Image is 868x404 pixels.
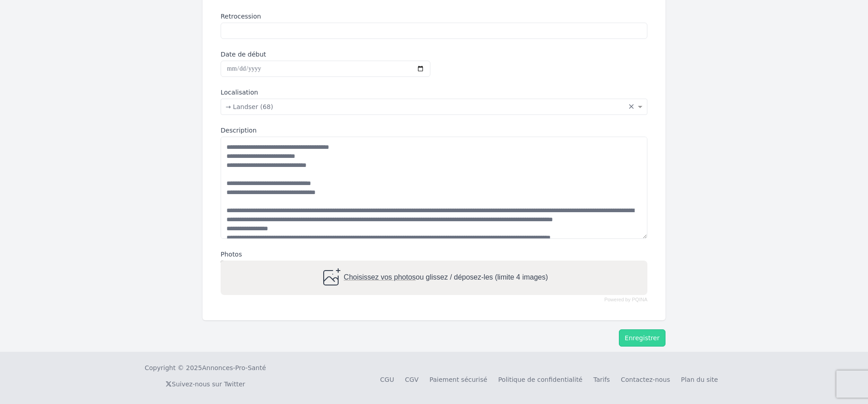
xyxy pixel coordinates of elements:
[221,12,647,21] label: Retrocession
[429,376,487,383] a: Paiement sécurisé
[628,102,636,111] span: Clear all
[498,376,583,383] a: Politique de confidentialité
[405,376,419,383] a: CGV
[593,376,610,383] a: Tarifs
[165,380,245,388] a: Suivez-nous sur Twitter
[621,376,670,383] a: Contactez-nous
[380,376,394,383] a: CGU
[320,267,548,289] div: ou glissez / déposez-les (limite 4 images)
[221,126,647,135] label: Description
[619,329,665,347] button: Enregistrer
[221,250,647,259] label: Photos
[221,88,647,97] label: Localisation
[221,50,430,59] label: Date de début
[145,363,266,372] div: Copyright © 2025
[604,298,647,302] a: Powered by PQINA
[202,363,266,372] a: Annonces-Pro-Santé
[681,376,718,383] a: Plan du site
[344,274,415,281] span: Choisissez vos photos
